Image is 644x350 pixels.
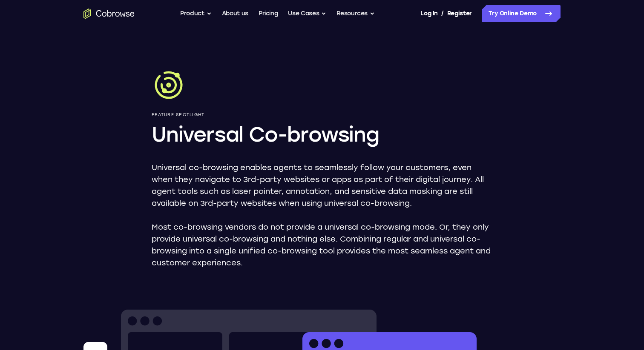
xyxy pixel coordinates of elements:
a: Register [447,5,472,22]
a: About us [222,5,248,22]
button: Product [180,5,212,22]
img: Universal Co-browsing [152,68,186,102]
a: Pricing [259,5,278,22]
p: Feature Spotlight [152,112,492,117]
button: Use Cases [288,5,326,22]
a: Try Online Demo [482,5,561,22]
button: Resources [336,5,375,22]
p: Most co-browsing vendors do not provide a universal co-browsing mode. Or, they only provide unive... [152,221,492,269]
p: Universal co-browsing enables agents to seamlessly follow your customers, even when they navigate... [152,162,492,209]
h1: Universal Co-browsing [152,121,492,148]
span: / [441,9,444,19]
a: Go to the home page [83,9,135,19]
a: Log In [420,5,437,22]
